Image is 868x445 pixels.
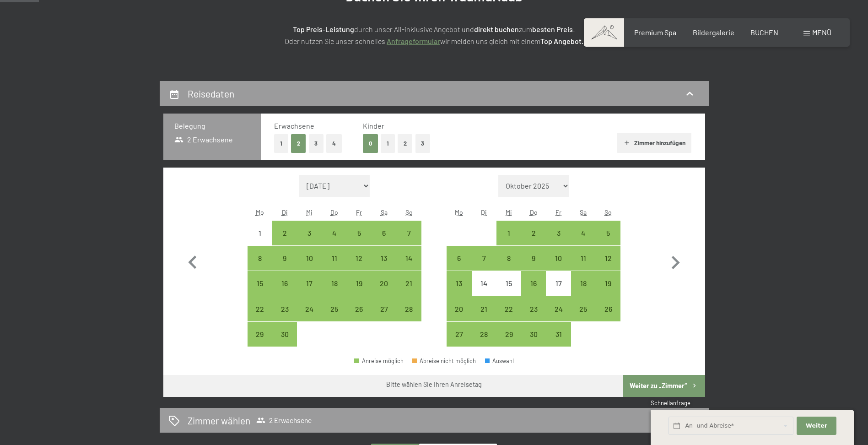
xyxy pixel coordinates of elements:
[693,28,734,37] a: Bildergalerie
[272,322,297,347] div: Anreise möglich
[472,246,496,271] div: Anreise möglich
[597,305,620,328] div: 26
[546,221,571,245] div: Fri Oct 03 2025
[248,331,271,353] div: 29
[248,296,272,321] div: Mon Sep 22 2025
[397,305,420,328] div: 28
[496,221,521,245] div: Wed Oct 01 2025
[496,296,521,321] div: Wed Oct 22 2025
[372,221,396,245] div: Sat Sep 06 2025
[496,221,521,245] div: Anreise möglich
[497,331,520,353] div: 29
[546,246,571,271] div: Anreise möglich
[363,134,378,153] button: 0
[474,25,519,33] strong: direkt buchen
[273,255,296,277] div: 9
[485,358,514,364] div: Auswahl
[272,296,297,321] div: Anreise möglich
[323,305,346,328] div: 25
[297,271,322,296] div: Anreise möglich
[309,134,324,153] button: 3
[571,246,596,271] div: Anreise möglich
[496,322,521,347] div: Wed Oct 29 2025
[596,296,620,321] div: Sun Oct 26 2025
[546,271,571,296] div: Anreise nicht möglich
[447,322,471,347] div: Mon Oct 27 2025
[248,229,271,252] div: 1
[496,322,521,347] div: Anreise möglich
[472,271,496,296] div: Tue Oct 14 2025
[372,271,396,296] div: Anreise möglich
[521,322,546,347] div: Anreise möglich
[521,221,546,245] div: Thu Oct 02 2025
[405,208,413,216] abbr: Sonntag
[532,25,573,33] strong: besten Preis
[372,305,395,328] div: 27
[396,271,421,296] div: Sun Sep 21 2025
[297,246,322,271] div: Wed Sep 10 2025
[597,280,620,303] div: 19
[597,255,620,277] div: 12
[634,28,676,37] span: Premium Spa
[547,280,570,303] div: 17
[497,255,520,277] div: 8
[597,229,620,252] div: 5
[293,25,354,33] strong: Top Preis-Leistung
[347,246,372,271] div: Fri Sep 12 2025
[473,331,496,353] div: 28
[347,246,372,271] div: Anreise möglich
[272,221,297,245] div: Anreise möglich
[372,271,396,296] div: Sat Sep 20 2025
[522,229,545,252] div: 2
[572,305,595,328] div: 25
[546,271,571,296] div: Fri Oct 17 2025
[330,208,338,216] abbr: Donnerstag
[347,221,372,245] div: Fri Sep 05 2025
[272,271,297,296] div: Tue Sep 16 2025
[496,271,521,296] div: Anreise nicht möglich
[473,255,496,277] div: 7
[572,229,595,252] div: 4
[323,255,346,277] div: 11
[396,296,421,321] div: Anreise möglich
[412,358,476,364] div: Abreise nicht möglich
[387,37,440,45] a: Anfrageformular
[248,280,271,303] div: 15
[354,358,404,364] div: Anreise möglich
[291,134,306,153] button: 2
[473,280,496,303] div: 14
[571,271,596,296] div: Anreise möglich
[521,246,546,271] div: Anreise möglich
[497,280,520,303] div: 15
[248,271,272,296] div: Mon Sep 15 2025
[297,221,322,245] div: Wed Sep 03 2025
[797,417,836,435] button: Weiter
[248,322,272,347] div: Mon Sep 29 2025
[322,271,347,296] div: Thu Sep 18 2025
[363,121,384,130] span: Kinder
[348,255,371,277] div: 12
[273,229,296,252] div: 2
[323,229,346,252] div: 4
[322,296,347,321] div: Thu Sep 25 2025
[522,331,545,353] div: 30
[273,305,296,328] div: 23
[522,255,545,277] div: 9
[447,331,470,353] div: 27
[472,322,496,347] div: Anreise möglich
[497,229,520,252] div: 1
[447,255,470,277] div: 6
[347,221,372,245] div: Anreise möglich
[322,246,347,271] div: Thu Sep 11 2025
[472,271,496,296] div: Anreise nicht möglich
[506,208,512,216] abbr: Mittwoch
[662,175,689,347] button: Nächster Monat
[298,255,321,277] div: 10
[298,280,321,303] div: 17
[447,280,470,303] div: 13
[372,221,396,245] div: Anreise möglich
[396,221,421,245] div: Anreise möglich
[274,134,288,153] button: 1
[248,221,272,245] div: Mon Sep 01 2025
[396,246,421,271] div: Sun Sep 14 2025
